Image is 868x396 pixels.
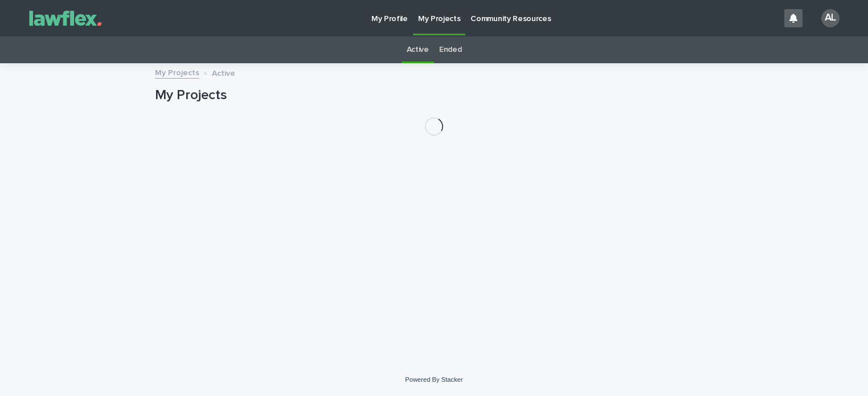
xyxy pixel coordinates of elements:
[155,87,713,104] h1: My Projects
[407,36,429,63] a: Active
[821,9,840,27] div: AL
[405,376,462,383] a: Powered By Stacker
[23,7,108,30] img: Gnvw4qrBSHOAfo8VMhG6
[155,66,199,79] a: My Projects
[212,66,235,79] p: Active
[439,36,461,63] a: Ended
